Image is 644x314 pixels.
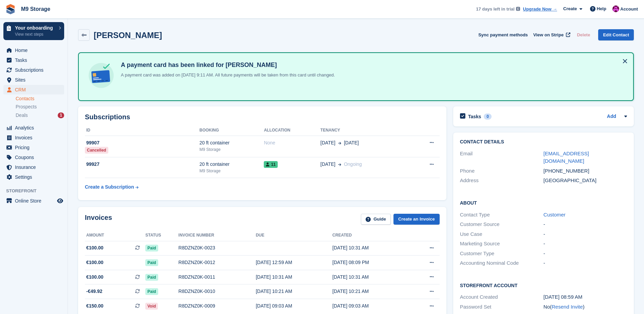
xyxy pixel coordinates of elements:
span: Create [563,5,577,12]
span: 17 days left in trial [476,6,514,13]
h2: Tasks [468,114,481,120]
a: menu [3,196,64,206]
span: Online Store [15,196,56,206]
div: [PHONE_NUMBER] [544,167,627,175]
div: R8DZNZ0K-0010 [179,288,256,295]
button: Delete [574,29,593,40]
div: Password Set [460,303,544,311]
span: [DATE] [344,139,359,146]
a: Upgrade Now → [523,6,557,13]
th: Status [145,230,178,241]
div: Email [460,150,544,165]
h2: Invoices [85,214,112,225]
div: 99907 [85,139,200,146]
span: [DATE] [320,139,335,146]
span: Prospects [16,104,37,110]
img: stora-icon-8386f47178a22dfd0bd8f6a31ec36ba5ce8667c1dd55bd0f319d3a0aa187defe.svg [5,4,16,14]
th: Tenancy [320,125,409,136]
div: R8DZNZ0K-0011 [179,274,256,281]
a: Contacts [16,95,64,102]
a: Create an Invoice [393,214,440,225]
a: Add [607,113,616,121]
div: R8DZNZ0K-0012 [179,259,256,266]
button: Sync payment methods [478,29,528,40]
div: Cancelled [85,147,108,154]
span: Paid [145,274,158,281]
th: Allocation [264,125,320,136]
span: €100.00 [86,259,104,266]
span: Home [15,46,56,55]
div: - [544,250,627,258]
span: Paid [145,245,158,251]
a: Guide [361,214,391,225]
div: 20 ft container [200,139,264,146]
th: ID [85,125,200,136]
span: Sites [15,75,56,85]
div: [DATE] 10:21 AM [332,288,409,295]
div: Accounting Nominal Code [460,259,544,267]
span: Account [620,6,638,13]
p: A payment card was added on [DATE] 9:11 AM. All future payments will be taken from this card unti... [118,72,335,78]
div: 1 [58,112,64,118]
a: View on Stripe [531,29,572,40]
span: Invoices [15,133,56,142]
a: Edit Contact [598,29,634,40]
span: Coupons [15,153,56,162]
a: M9 Storage [18,3,53,15]
a: Deals 1 [16,112,64,119]
p: Your onboarding [15,25,55,30]
a: menu [3,172,64,182]
h2: About [460,199,627,206]
a: menu [3,153,64,162]
span: Void [145,303,158,310]
a: menu [3,133,64,142]
a: [EMAIL_ADDRESS][DOMAIN_NAME] [544,151,589,164]
span: Storefront [6,188,68,194]
div: - [544,221,627,228]
div: Phone [460,167,544,175]
a: Preview store [56,197,64,205]
div: [DATE] 10:31 AM [332,274,409,281]
a: Your onboarding View next steps [3,22,64,40]
th: Created [332,230,409,241]
div: [DATE] 10:31 AM [256,274,332,281]
div: Create a Subscription [85,184,134,191]
a: menu [3,85,64,94]
div: [DATE] 10:21 AM [256,288,332,295]
th: Booking [200,125,264,136]
a: menu [3,143,64,152]
div: [DATE] 09:03 AM [256,302,332,310]
div: - [544,259,627,267]
div: Customer Type [460,250,544,258]
a: Create a Subscription [85,181,139,193]
span: Deals [16,112,28,119]
img: icon-info-grey-7440780725fd019a000dd9b08b2336e03edf1995a4989e88bcd33f0948082b44.svg [516,7,520,11]
a: menu [3,123,64,133]
div: - [544,240,627,248]
div: [DATE] 12:59 AM [256,259,332,266]
div: [GEOGRAPHIC_DATA] [544,177,627,185]
div: R8DZNZ0K-0009 [179,302,256,310]
div: - [544,230,627,238]
th: Due [256,230,332,241]
span: Subscriptions [15,65,56,75]
h2: Contact Details [460,139,627,145]
span: ( ) [550,304,585,310]
span: View on Stripe [533,32,564,38]
a: menu [3,75,64,85]
span: Paid [145,288,158,295]
div: 99927 [85,161,200,168]
div: Address [460,177,544,185]
span: -€49.92 [86,288,102,295]
img: John Doyle [612,5,619,12]
span: Analytics [15,123,56,133]
p: View next steps [15,31,55,37]
div: Marketing Source [460,240,544,248]
span: Settings [15,172,56,182]
a: menu [3,46,64,55]
div: Contact Type [460,211,544,219]
div: Use Case [460,230,544,238]
div: [DATE] 08:09 PM [332,259,409,266]
span: Help [597,5,606,12]
a: menu [3,162,64,172]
